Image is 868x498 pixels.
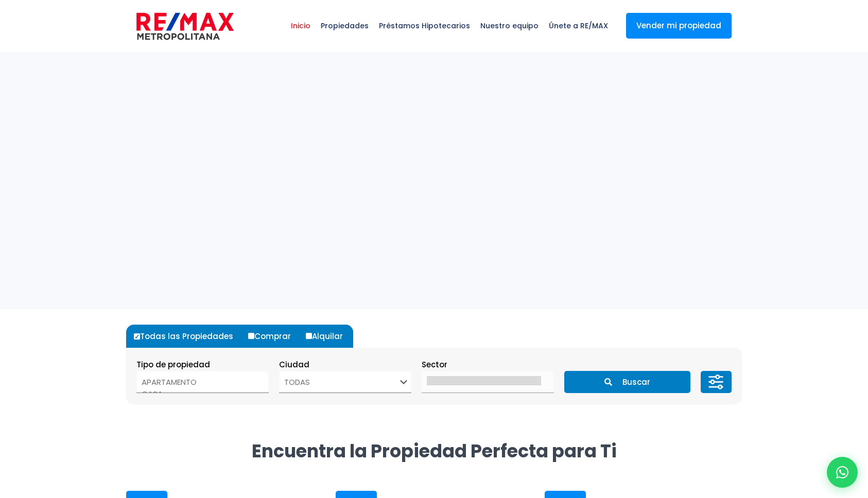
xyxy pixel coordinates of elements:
span: Propiedades [316,10,374,41]
span: Ciudad [279,359,309,370]
strong: Encuentra la Propiedad Perfecta para Ti [252,438,617,464]
label: Alquilar [303,325,353,348]
input: Todas las Propiedades [134,333,140,340]
label: Comprar [246,325,301,348]
option: CASA [142,388,256,400]
a: Vender mi propiedad [626,13,732,39]
label: Todas las Propiedades [131,325,244,348]
img: remax-metropolitana-logo [136,11,234,42]
span: Préstamos Hipotecarios [374,10,475,41]
span: Inicio [286,10,316,41]
input: Comprar [248,333,254,339]
span: Sector [422,359,447,370]
input: Alquilar [306,333,312,339]
button: Buscar [564,371,690,393]
span: Únete a RE/MAX [544,10,613,41]
span: Nuestro equipo [475,10,544,41]
option: APARTAMENTO [142,376,256,388]
span: Tipo de propiedad [136,359,210,370]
